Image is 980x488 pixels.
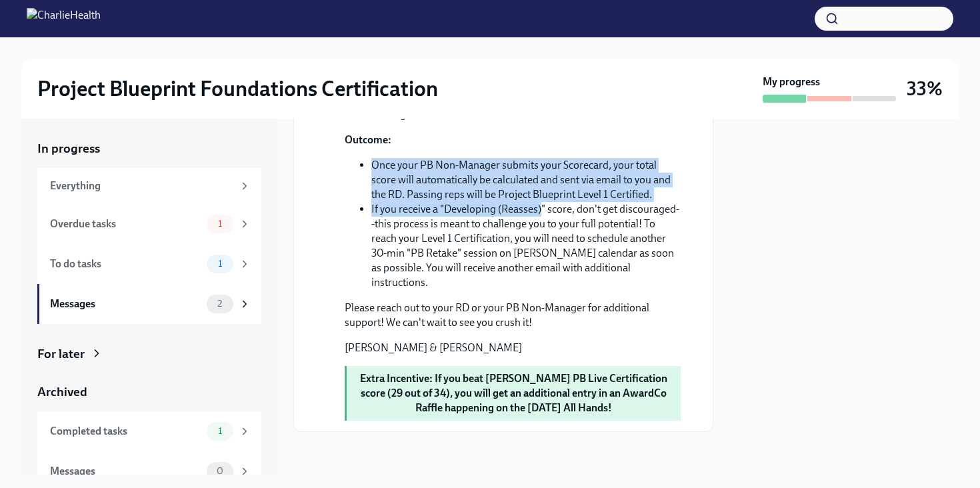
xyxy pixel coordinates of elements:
h2: Project Blueprint Foundations Certification [37,75,438,102]
li: If you receive a "Developing (Reasses)" score, don't get discouraged--this process is meant to ch... [371,202,681,290]
strong: Outcome: [345,133,391,146]
span: 1 [210,426,230,436]
div: Completed tasks [50,424,201,439]
div: To do tasks [50,257,201,271]
a: In progress [37,140,261,157]
a: To do tasks1 [37,244,261,284]
div: Messages [50,464,201,479]
span: 1 [210,259,230,269]
div: Messages [50,297,201,311]
div: For later [37,345,85,363]
img: CharlieHealth [27,8,101,29]
a: Everything [37,168,261,204]
div: Overdue tasks [50,217,201,231]
p: [PERSON_NAME] & [PERSON_NAME] [345,341,681,355]
div: Everything [50,179,233,193]
li: Once your PB Non-Manager submits your Scorecard, your total score will automatically be calculate... [371,158,681,202]
span: 1 [210,219,230,229]
a: Messages2 [37,284,261,324]
p: Please reach out to your RD or your PB Non-Manager for additional support! We can't wait to see y... [345,301,681,330]
a: For later [37,345,261,363]
a: Completed tasks1 [37,411,261,451]
a: Archived [37,383,261,401]
h3: 33% [907,77,943,101]
a: Overdue tasks1 [37,204,261,244]
span: 2 [209,299,230,309]
strong: My progress [763,75,820,89]
strong: Extra Incentive: If you beat [PERSON_NAME] PB Live Certification score (29 out of 34), you will g... [360,372,667,414]
span: 0 [209,466,231,476]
